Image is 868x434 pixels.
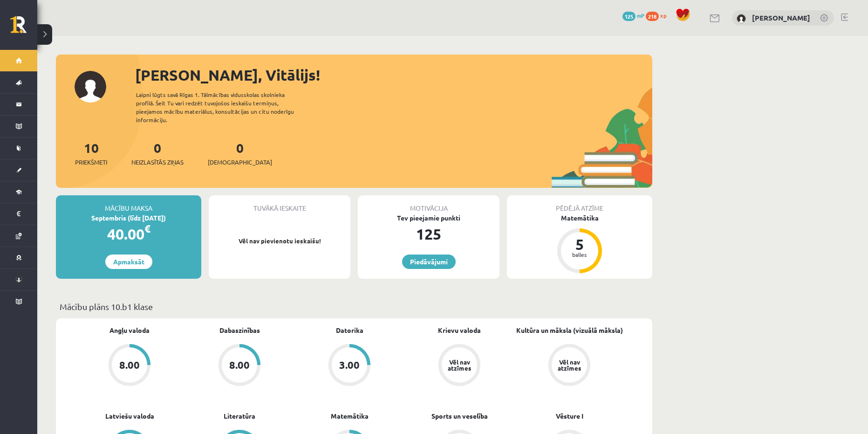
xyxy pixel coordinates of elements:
a: Literatūra [224,411,255,421]
div: Vēl nav atzīmes [556,359,582,371]
div: Mācību maksa [56,195,201,213]
a: Piedāvājumi [402,255,456,269]
div: Laipni lūgts savā Rīgas 1. Tālmācības vidusskolas skolnieka profilā. Šeit Tu vari redzēt tuvojošo... [136,90,310,124]
div: 5 [566,237,594,252]
a: Matemātika [331,411,369,421]
div: 40.00 [56,223,201,245]
a: Apmaksāt [105,255,152,269]
a: Rīgas 1. Tālmācības vidusskola [10,16,37,40]
span: [DEMOGRAPHIC_DATA] [208,158,272,167]
a: 8.00 [75,344,185,388]
img: Vitālijs Čugunovs [737,14,746,23]
a: Kultūra un māksla (vizuālā māksla) [516,325,623,335]
a: Datorika [336,325,363,335]
a: Vēl nav atzīmes [514,344,624,388]
a: Latviešu valoda [105,411,154,421]
a: Matemātika 5 balles [507,213,652,275]
a: 0[DEMOGRAPHIC_DATA] [208,139,272,167]
a: Vēl nav atzīmes [404,344,514,388]
a: Vēsture I [556,411,583,421]
a: 8.00 [185,344,294,388]
span: 218 [646,12,659,21]
div: Motivācija [358,195,499,213]
p: Vēl nav pievienotu ieskaišu! [213,236,346,246]
span: Priekšmeti [75,158,107,167]
div: Pēdējā atzīme [507,195,652,213]
a: 218 xp [646,12,671,19]
div: 125 [358,223,499,245]
span: 125 [622,12,636,21]
div: 3.00 [339,360,360,370]
a: Angļu valoda [109,325,150,335]
div: balles [566,252,594,257]
a: Dabaszinības [219,325,260,335]
span: Neizlasītās ziņas [131,158,184,167]
div: Tev pieejamie punkti [358,213,499,223]
span: mP [637,12,644,19]
a: 3.00 [294,344,404,388]
a: 125 mP [622,12,644,19]
div: 8.00 [119,360,140,370]
div: Vēl nav atzīmes [446,359,472,371]
div: [PERSON_NAME], Vitālijs! [135,64,652,86]
div: Matemātika [507,213,652,223]
div: Septembris (līdz [DATE]) [56,213,201,223]
a: Krievu valoda [438,325,481,335]
a: 0Neizlasītās ziņas [131,139,184,167]
a: 10Priekšmeti [75,139,107,167]
div: 8.00 [229,360,250,370]
span: xp [660,12,666,19]
div: Tuvākā ieskaite [209,195,350,213]
span: € [144,222,150,235]
p: Mācību plāns 10.b1 klase [60,300,649,313]
a: Sports un veselība [431,411,488,421]
a: [PERSON_NAME] [752,13,810,22]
